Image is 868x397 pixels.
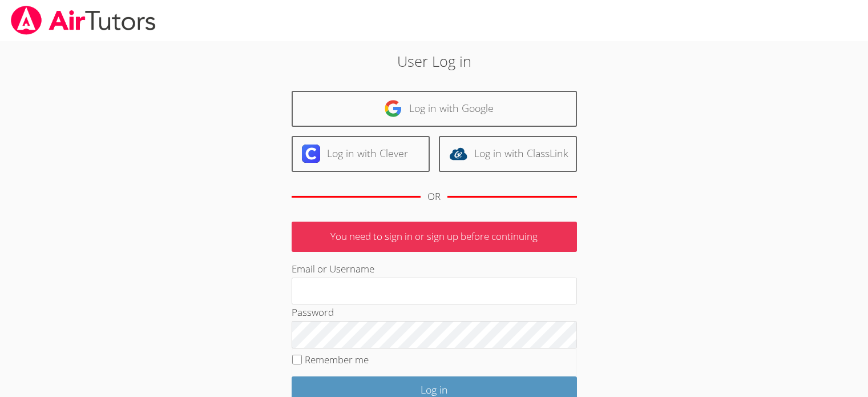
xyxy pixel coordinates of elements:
p: You need to sign in or sign up before continuing [292,222,577,252]
label: Email or Username [292,262,374,275]
a: Log in with ClassLink [439,136,577,172]
h2: User Log in [200,50,668,72]
label: Password [292,306,334,319]
a: Log in with Clever [292,136,430,172]
a: Log in with Google [292,91,577,127]
img: clever-logo-6eab21bc6e7a338710f1a6ff85c0baf02591cd810cc4098c63d3a4b26e2feb20.svg [302,145,320,163]
label: Remember me [305,353,369,366]
img: airtutors_banner-c4298cdbf04f3fff15de1276eac7730deb9818008684d7c2e4769d2f7ddbe033.png [10,6,157,35]
img: google-logo-50288ca7cdecda66e5e0955fdab243c47b7ad437acaf1139b6f446037453330a.svg [384,99,402,118]
img: classlink-logo-d6bb404cc1216ec64c9a2012d9dc4662098be43eaf13dc465df04b49fa7ab582.svg [449,145,467,163]
div: OR [427,189,441,205]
